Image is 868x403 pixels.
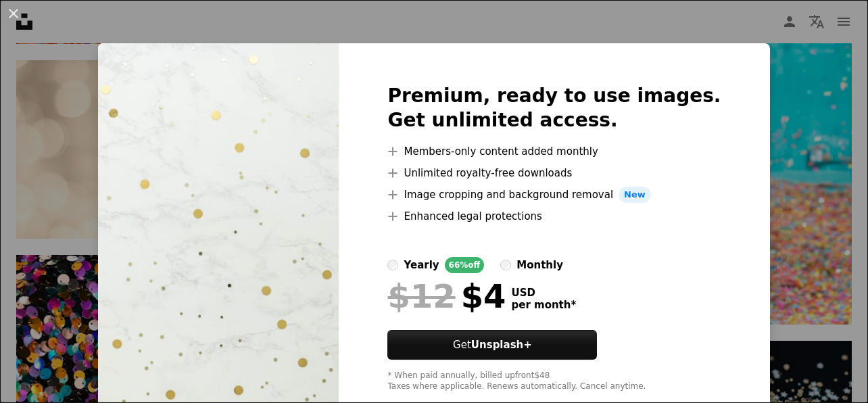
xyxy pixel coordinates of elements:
span: USD [511,287,576,299]
div: yearly [404,257,439,273]
div: monthly [516,257,563,273]
span: New [619,187,651,203]
input: yearly66%off [387,260,398,270]
strong: Unsplash+ [471,339,532,351]
div: * When paid annually, billed upfront $48 Taxes where applicable. Renews automatically. Cancel any... [387,371,721,392]
div: $4 [387,279,506,314]
li: Unlimited royalty-free downloads [387,165,721,181]
input: monthly [500,260,511,270]
h2: Premium, ready to use images. Get unlimited access. [387,84,721,133]
div: 66% off [445,257,485,273]
span: per month * [511,299,576,311]
li: Image cropping and background removal [387,187,721,203]
li: Enhanced legal protections [387,208,721,224]
li: Members-only content added monthly [387,143,721,160]
button: GetUnsplash+ [387,330,597,360]
span: $12 [387,279,455,314]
